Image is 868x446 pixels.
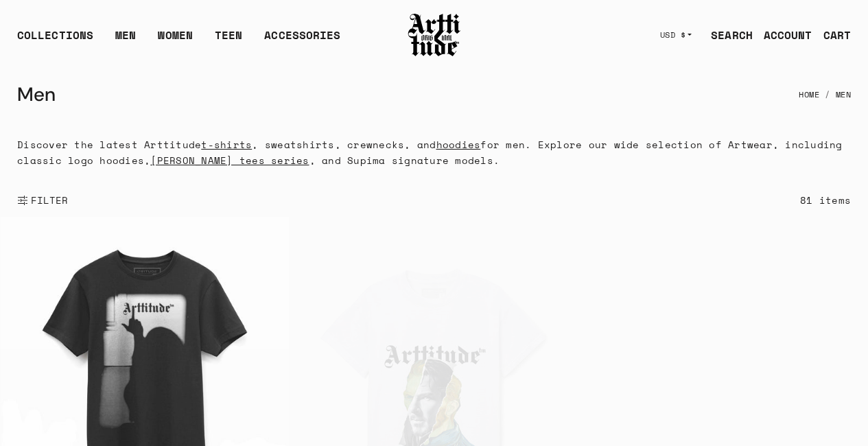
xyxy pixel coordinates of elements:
button: Show filters [17,185,69,215]
div: 81 items [800,192,851,208]
li: Men [819,80,851,110]
a: Home [799,80,819,110]
div: CART [823,27,851,43]
a: TEEN [215,27,242,54]
a: Open cart [812,21,851,49]
span: FILTER [28,193,69,207]
a: ACCOUNT [753,21,812,49]
span: USD $ [660,30,686,40]
p: Discover the latest Arttitude , sweatshirts, crewnecks, and for men. Explore our wide selection o... [17,137,851,168]
a: t-shirts [201,137,252,152]
a: SEARCH [700,21,753,49]
ul: Main navigation [6,27,351,54]
a: hoodies [436,137,481,152]
a: MEN [115,27,136,54]
button: USD $ [652,20,701,50]
div: ACCESSORIES [264,27,340,54]
img: Arttitude [407,12,462,58]
a: [PERSON_NAME] tees series [150,153,309,167]
div: COLLECTIONS [17,27,93,54]
h1: Men [17,78,56,111]
a: WOMEN [158,27,193,54]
